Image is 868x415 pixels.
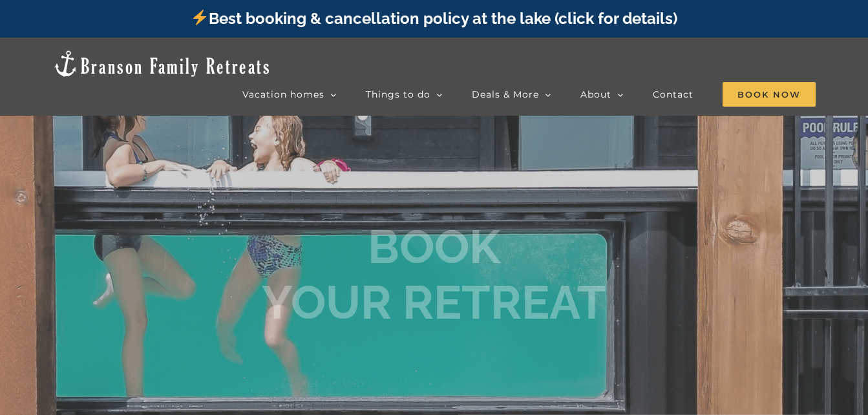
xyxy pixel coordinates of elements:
a: About [580,81,624,107]
span: About [580,90,611,99]
a: Contact [653,81,693,107]
a: Deals & More [472,81,551,107]
img: Branson Family Retreats Logo [52,49,271,78]
img: ⚡️ [192,10,207,25]
a: Things to do [366,81,443,107]
span: Vacation homes [242,90,324,99]
a: Book Now [723,81,816,107]
a: Vacation homes [242,81,337,107]
span: Deals & More [472,90,539,99]
nav: Main Menu [242,81,816,107]
b: BOOK YOUR RETREAT [262,219,606,330]
a: Best booking & cancellation policy at the lake (click for details) [191,9,677,28]
span: Things to do [366,90,430,99]
span: Contact [653,90,693,99]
